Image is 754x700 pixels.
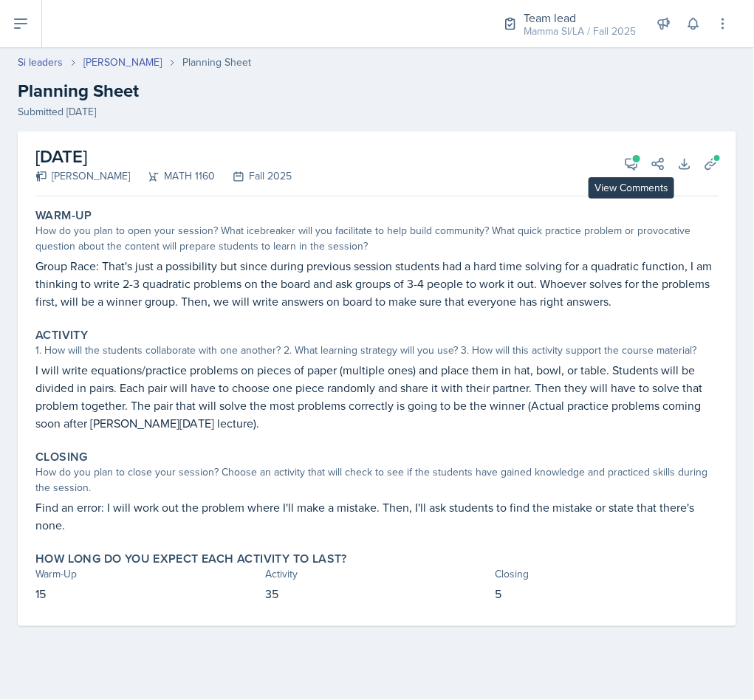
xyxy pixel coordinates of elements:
[524,9,636,27] div: Team lead
[618,151,645,177] button: View Comments
[35,143,292,170] h2: [DATE]
[35,450,88,464] label: Closing
[495,566,719,582] div: Closing
[35,257,719,310] p: Group Race: That's just a possibility but since during previous session students had a hard time ...
[182,55,251,70] div: Planning Sheet
[524,24,636,39] div: Mamma SI/LA / Fall 2025
[130,168,215,184] div: MATH 1160
[35,464,719,495] div: How do you plan to close your session? Choose an activity that will check to see if the students ...
[35,343,719,358] div: 1. How will the students collaborate with one another? 2. What learning strategy will you use? 3....
[35,328,88,343] label: Activity
[35,208,92,223] label: Warm-Up
[495,585,719,603] p: 5
[35,223,719,254] div: How do you plan to open your session? What icebreaker will you facilitate to help build community...
[265,585,489,603] p: 35
[35,498,719,534] p: Find an error: I will work out the problem where I'll make a mistake. Then, I'll ask students to ...
[215,168,292,184] div: Fall 2025
[35,566,259,582] div: Warm-Up
[35,361,719,432] p: I will write equations/practice problems on pieces of paper (multiple ones) and place them in hat...
[35,552,347,566] label: How long do you expect each activity to last?
[35,168,130,184] div: [PERSON_NAME]
[83,55,162,70] a: [PERSON_NAME]
[18,55,63,70] a: Si leaders
[35,585,259,603] p: 15
[18,78,736,104] h2: Planning Sheet
[18,104,736,120] div: Submitted [DATE]
[265,566,489,582] div: Activity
